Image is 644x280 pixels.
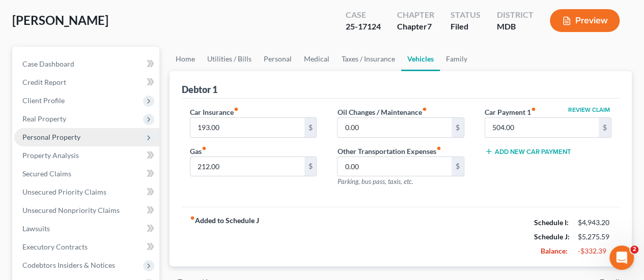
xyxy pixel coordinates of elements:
[22,206,120,214] span: Unsecured Nonpriority Claims
[497,21,534,33] div: MDB
[338,118,451,137] input: --
[599,118,611,137] div: $
[182,83,217,96] div: Debtor 1
[14,146,159,165] a: Property Analysis
[397,21,434,33] div: Chapter
[567,107,611,113] button: Review Claim
[190,215,195,221] i: fiber_manual_record
[14,201,159,220] a: Unsecured Nonpriority Claims
[190,157,304,176] input: --
[22,133,80,141] span: Personal Property
[22,59,74,68] span: Case Dashboard
[578,217,611,228] div: $4,943.20
[397,9,434,21] div: Chapter
[190,215,259,258] strong: Added to Schedule J
[22,261,115,269] span: Codebtors Insiders & Notices
[22,188,106,196] span: Unsecured Priority Claims
[335,47,401,71] a: Taxes / Insurance
[22,114,66,123] span: Real Property
[202,146,207,151] i: fiber_manual_record
[578,232,611,242] div: $5,275.59
[541,246,568,255] strong: Balance:
[14,183,159,201] a: Unsecured Priority Claims
[14,73,159,91] a: Credit Report
[22,224,50,233] span: Lawsuits
[12,13,108,27] span: [PERSON_NAME]
[14,55,159,73] a: Case Dashboard
[304,118,317,137] div: $
[422,107,427,112] i: fiber_manual_record
[22,96,65,105] span: Client Profile
[451,9,481,21] div: Status
[298,47,335,71] a: Medical
[451,21,481,33] div: Filed
[534,232,570,241] strong: Schedule J:
[190,118,304,137] input: --
[337,146,441,157] label: Other Transportation Expenses
[485,147,571,155] button: Add New Car Payment
[304,157,317,176] div: $
[22,151,79,160] span: Property Analysis
[609,245,634,270] iframe: Intercom live chat
[452,157,464,176] div: $
[427,21,432,31] span: 7
[22,78,66,86] span: Credit Report
[234,107,239,112] i: fiber_manual_record
[531,107,536,112] i: fiber_manual_record
[190,146,207,157] label: Gas
[436,146,441,151] i: fiber_manual_record
[346,21,381,33] div: 25-17124
[14,165,159,183] a: Secured Claims
[485,107,536,117] label: Car Payment 1
[22,242,88,251] span: Executory Contracts
[337,107,427,117] label: Oil Changes / Maintenance
[630,245,638,254] span: 2
[534,218,569,227] strong: Schedule I:
[440,47,473,71] a: Family
[485,118,599,137] input: --
[337,177,413,185] span: Parking, bus pass, taxis, etc.
[401,47,440,71] a: Vehicles
[497,9,534,21] div: District
[14,220,159,238] a: Lawsuits
[201,47,258,71] a: Utilities / Bills
[338,157,451,176] input: --
[22,169,71,178] span: Secured Claims
[170,47,201,71] a: Home
[258,47,298,71] a: Personal
[578,246,611,256] div: -$332.39
[452,118,464,137] div: $
[346,9,381,21] div: Case
[14,238,159,256] a: Executory Contracts
[190,107,239,117] label: Car Insurance
[550,9,620,32] button: Preview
